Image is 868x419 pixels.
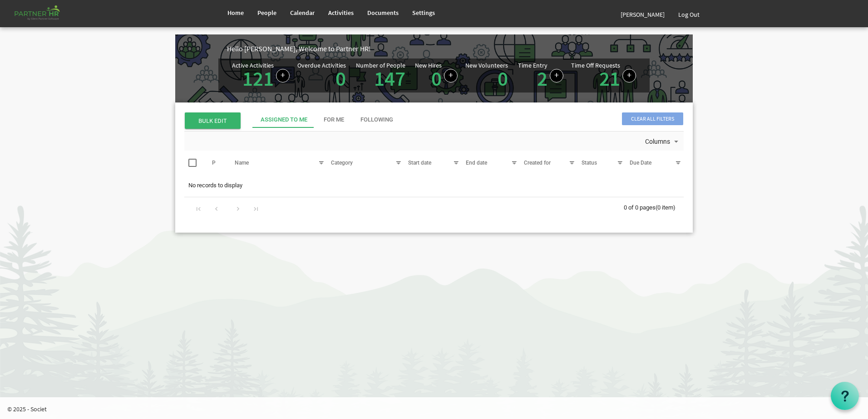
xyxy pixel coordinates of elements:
a: 21 [599,66,620,91]
div: Total number of active people in Partner HR [356,62,408,89]
div: tab-header [252,112,752,128]
span: Start date [408,160,431,166]
div: Time Off Requests [571,62,620,68]
p: © 2025 - Societ [7,404,868,414]
span: Documents [367,9,399,17]
div: Time Entry [518,62,547,68]
a: 0 [431,66,442,91]
a: 147 [374,66,405,91]
div: Go to last page [250,202,262,214]
span: Activities [328,9,354,17]
td: No records to display [184,177,684,194]
a: Create a new Activity [276,69,290,83]
span: Status [582,160,597,166]
div: Number of Time Entries [518,62,563,89]
div: Volunteer hired in the last 7 days [465,62,510,89]
span: 0 of 0 pages [624,204,656,211]
div: Number of active time off requests [571,62,636,89]
div: Number of People [356,62,405,68]
div: Activities assigned to you for which the Due Date is passed [297,62,348,89]
a: 2 [537,66,547,91]
div: Columns [643,132,682,151]
div: Go to next page [232,202,244,214]
span: Created for [524,160,551,166]
a: 0 [335,66,346,91]
a: Add new person to Partner HR [444,69,458,83]
div: Go to previous page [210,202,222,214]
span: Calendar [290,9,315,17]
a: Log Out [671,2,706,27]
div: Assigned To Me [261,116,307,124]
span: Due Date [630,160,651,166]
span: Columns [644,136,671,147]
div: 0 of 0 pages (0 item) [624,197,684,216]
span: Name [235,160,249,166]
span: Category [331,160,353,166]
span: Home [227,9,244,17]
div: New Hires [415,62,442,68]
div: For Me [324,116,344,124]
span: BULK EDIT [185,112,241,129]
div: People hired in the last 7 days [415,62,458,89]
div: New Volunteers [465,62,508,68]
a: [PERSON_NAME] [614,2,671,27]
div: Number of active Activities in Partner HR [232,62,290,89]
div: Go to first page [192,202,205,214]
a: Log hours [550,69,563,83]
span: (0 item) [656,204,676,211]
span: Clear all filters [622,112,683,125]
span: People [257,9,276,17]
div: Following [360,116,393,124]
div: Active Activities [232,62,274,68]
div: Hello [PERSON_NAME], Welcome to Partner HR! [227,44,693,54]
span: End date [466,160,487,166]
span: P [212,160,216,166]
a: Create a new time off request [622,69,636,83]
button: Columns [643,136,682,148]
a: 0 [498,66,508,91]
a: 121 [242,66,274,91]
div: Overdue Activities [297,62,346,68]
span: Settings [412,9,435,17]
